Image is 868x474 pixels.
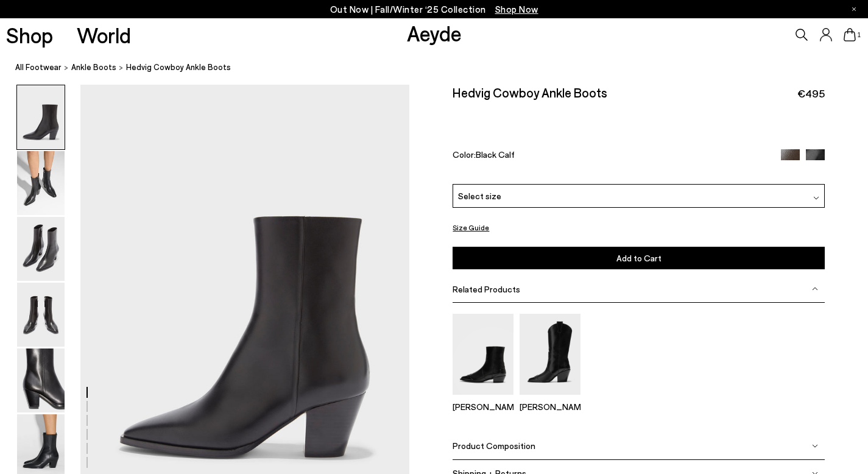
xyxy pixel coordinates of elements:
[813,195,819,201] img: svg%3E
[458,189,501,202] span: Select size
[495,4,538,15] span: Navigate to /collections/new-in
[453,85,607,100] h2: Hedvig Cowboy Ankle Boots
[520,314,580,395] img: Ariel Cowboy Boots
[453,149,769,160] div: Color:
[17,217,65,281] img: Hedvig Cowboy Ankle Boots - Image 3
[616,253,662,263] span: Add to Cart
[520,401,580,412] p: [PERSON_NAME]
[15,51,868,85] nav: breadcrumb
[17,85,65,149] img: Hedvig Cowboy Ankle Boots - Image 1
[77,24,131,46] a: World
[71,62,116,72] span: ankle boots
[812,286,818,292] img: svg%3E
[6,24,53,46] a: Shop
[17,348,65,412] img: Hedvig Cowboy Ankle Boots - Image 5
[330,2,538,17] p: Out Now | Fall/Winter ‘25 Collection
[812,443,818,449] img: svg%3E
[453,386,513,412] a: Hester Ankle Boots [PERSON_NAME]
[17,283,65,347] img: Hedvig Cowboy Ankle Boots - Image 4
[71,61,116,74] a: ankle boots
[453,314,513,395] img: Hester Ankle Boots
[476,149,515,160] span: Black Calf
[844,28,856,41] a: 1
[520,386,580,412] a: Ariel Cowboy Boots [PERSON_NAME]
[126,61,231,74] span: Hedvig Cowboy Ankle Boots
[453,284,520,294] span: Related Products
[453,247,824,269] button: Add to Cart
[453,401,513,412] p: [PERSON_NAME]
[856,32,862,38] span: 1
[453,440,535,451] span: Product Composition
[15,61,62,74] a: All Footwear
[407,20,462,46] a: Aeyde
[17,151,65,215] img: Hedvig Cowboy Ankle Boots - Image 2
[797,86,825,101] span: €495
[453,220,489,235] button: Size Guide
